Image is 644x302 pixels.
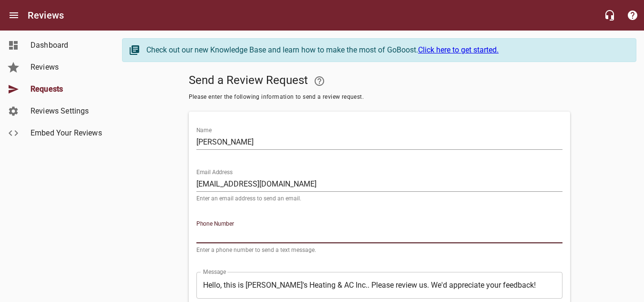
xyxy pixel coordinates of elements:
[196,169,233,175] label: Email Address
[31,127,103,139] span: Embed Your Reviews
[189,70,570,93] h5: Send a Review Request
[31,105,103,117] span: Reviews Settings
[203,281,556,290] textarea: Hello, this is [PERSON_NAME]'s Heating & AC Inc.. Please review us. We'd appreciate your feedback!
[189,93,570,102] span: Please enter the following information to send a review request.
[196,221,234,227] label: Phone Number
[196,247,562,253] p: Enter a phone number to send a text message.
[31,40,103,51] span: Dashboard
[28,8,64,23] h6: Reviews
[146,44,626,56] div: Check out our new Knowledge Base and learn how to make the most of GoBoost.
[196,196,562,201] p: Enter an email address to send an email.
[196,127,212,133] label: Name
[308,70,331,93] a: Your Google or Facebook account must be connected to "Send a Review Request"
[598,4,621,27] button: Live Chat
[2,4,25,27] button: Open drawer
[31,62,103,73] span: Reviews
[418,45,499,54] a: Click here to get started.
[621,4,644,27] button: Support Portal
[31,83,103,95] span: Requests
